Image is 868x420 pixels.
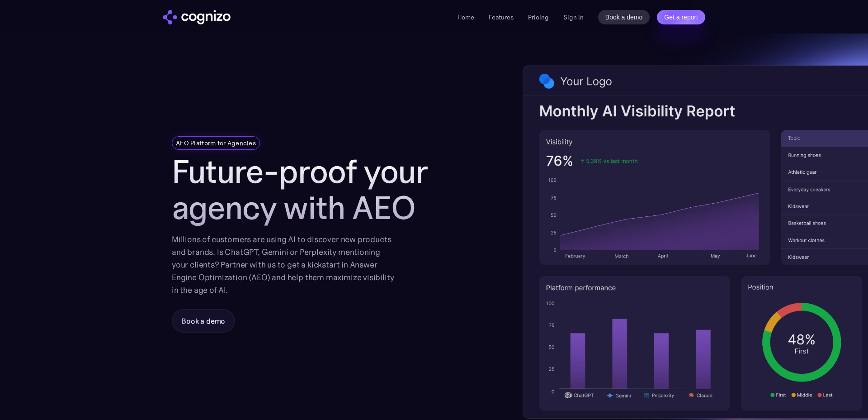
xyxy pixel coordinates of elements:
div: AEO Platform for Agencies [176,138,256,148]
a: Pricing [528,13,549,21]
a: Get a report [657,10,705,24]
a: Sign in [563,12,584,23]
a: Features [489,13,514,21]
img: cognizo logo [163,10,231,24]
a: Book a demo [598,10,650,24]
div: Millions of customers are using AI to discover new products and brands. Is ChatGPT, Gemini or Per... [172,233,394,296]
h1: Future-proof your agency with AEO [172,153,452,226]
a: Book a demo [172,309,235,333]
a: Home [458,13,474,21]
div: Book a demo [182,315,225,326]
